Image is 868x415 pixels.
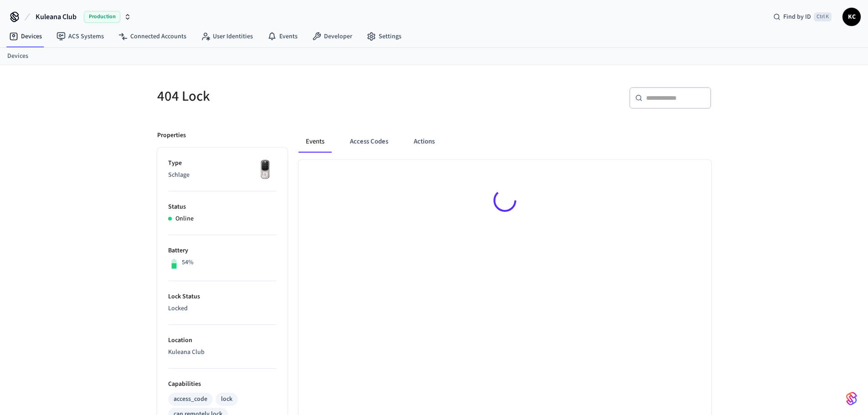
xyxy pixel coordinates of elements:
[175,214,194,224] p: Online
[260,28,305,45] a: Events
[168,246,277,256] p: Battery
[360,28,409,45] a: Settings
[36,11,77,22] span: Kuleana Club
[182,258,194,267] p: 54%
[298,131,711,153] div: ant example
[254,159,277,181] img: Yale Assure Touchscreen Wifi Smart Lock, Satin Nickel, Front
[111,28,194,45] a: Connected Accounts
[783,12,811,21] span: Find by ID
[168,159,277,168] p: Type
[168,292,277,302] p: Lock Status
[221,395,232,404] div: lock
[846,391,857,406] img: SeamLogoGradient.69752ec5.svg
[2,28,49,45] a: Devices
[194,28,260,45] a: User Identities
[766,9,839,25] div: Find by IDCtrl K
[84,11,120,23] span: Production
[157,87,429,106] h5: 404 Lock
[843,9,860,25] span: KC
[842,8,861,26] button: KC
[305,28,360,45] a: Developer
[168,348,277,357] p: Kuleana Club
[168,379,277,389] p: Capabilities
[168,336,277,345] p: Location
[343,131,395,153] button: Access Codes
[168,202,277,212] p: Status
[157,131,186,140] p: Properties
[168,170,277,180] p: Schlage
[49,28,111,45] a: ACS Systems
[406,131,442,153] button: Actions
[814,12,832,21] span: Ctrl K
[298,131,332,153] button: Events
[174,395,207,404] div: access_code
[168,304,277,313] p: Locked
[7,51,28,61] a: Devices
